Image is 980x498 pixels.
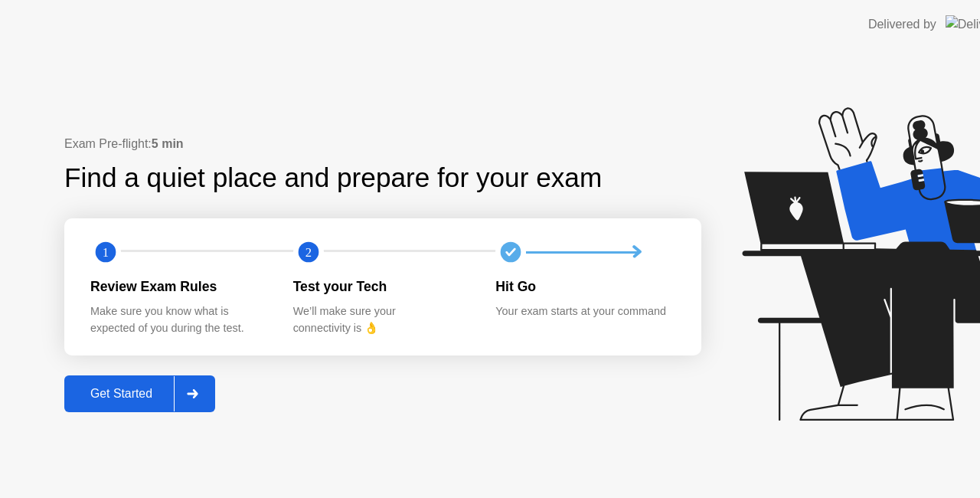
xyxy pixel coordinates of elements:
[64,135,701,153] div: Exam Pre-flight:
[305,245,312,260] text: 2
[69,387,174,401] div: Get Started
[495,303,674,320] div: Your exam starts at your command
[90,277,269,297] div: Review Exam Rules
[103,245,109,260] text: 1
[64,158,604,198] div: Find a quiet place and prepare for your exam
[64,375,215,412] button: Get Started
[495,277,674,297] div: Hit Go
[293,277,472,297] div: Test your Tech
[90,303,269,336] div: Make sure you know what is expected of you during the test.
[868,15,936,34] div: Delivered by
[152,137,184,150] b: 5 min
[293,303,472,336] div: We’ll make sure your connectivity is 👌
